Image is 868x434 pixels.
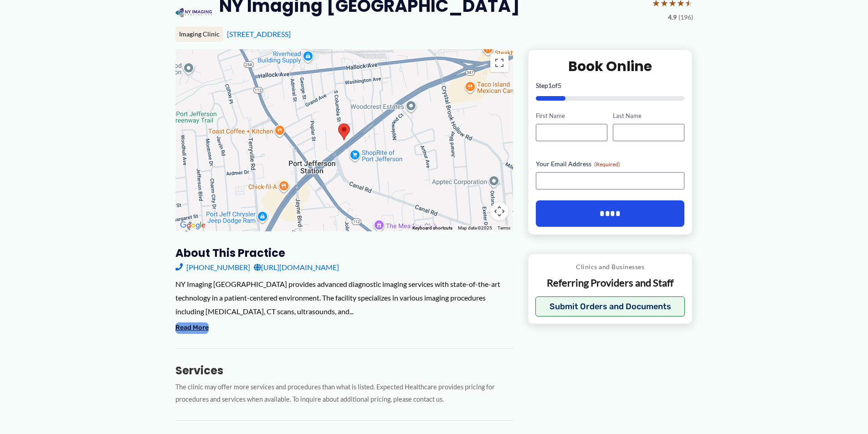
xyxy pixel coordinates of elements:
span: 1 [548,82,552,89]
a: [PHONE_NUMBER] [175,260,250,274]
h2: Book Online [536,57,685,75]
button: Keyboard shortcuts [412,225,452,231]
button: Toggle fullscreen view [490,54,508,72]
div: Imaging Clinic [175,26,223,42]
button: Read More [175,322,209,333]
a: [URL][DOMAIN_NAME] [254,260,339,274]
img: Google [178,220,208,231]
h3: Services [175,363,513,378]
button: Submit Orders and Documents [535,296,685,317]
span: 4.9 [668,11,677,23]
label: Last Name [613,112,684,120]
a: Terms (opens in new tab) [498,225,510,230]
label: Your Email Address [536,159,685,168]
span: 5 [558,82,561,89]
span: (196) [678,11,693,23]
label: First Name [536,112,607,120]
p: Step of [536,82,685,89]
span: (Required) [594,161,620,168]
p: The clinic may offer more services and procedures than what is listed. Expected Healthcare provid... [175,381,513,406]
div: NY Imaging [GEOGRAPHIC_DATA] provides advanced diagnostic imaging services with state-of-the-art ... [175,277,513,318]
span: Map data ©2025 [458,225,492,230]
a: [STREET_ADDRESS] [227,30,291,38]
h3: About this practice [175,246,513,260]
p: Clinics and Businesses [535,261,685,273]
p: Referring Providers and Staff [535,276,685,290]
a: Open this area in Google Maps (opens a new window) [178,220,208,231]
button: Map camera controls [490,202,508,220]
